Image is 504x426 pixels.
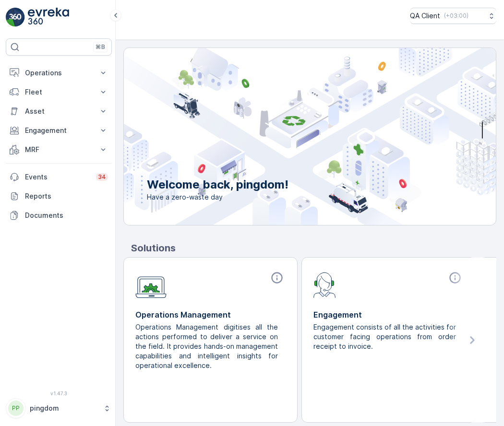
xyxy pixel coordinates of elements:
[131,241,496,255] p: Solutions
[25,211,108,220] p: Documents
[6,8,25,27] img: logo
[313,309,464,320] p: Engagement
[135,322,278,370] p: Operations Management digitises all the actions performed to deliver a service on the field. It p...
[135,271,167,298] img: module-icon
[6,63,112,83] button: Operations
[25,145,93,154] p: MRF
[6,206,112,225] a: Documents
[6,140,112,159] button: MRF
[313,322,456,351] p: Engagement consists of all the activities for customer facing operations from order receipt to in...
[28,8,69,27] img: logo_light-DOdMpM7g.png
[410,8,496,24] button: QA Client(+03:00)
[25,172,90,182] p: Events
[8,401,24,416] div: PP
[135,309,286,320] p: Operations Management
[6,167,112,187] a: Events34
[81,48,496,225] img: city illustration
[6,187,112,206] a: Reports
[25,191,108,201] p: Reports
[25,68,93,78] p: Operations
[30,403,98,413] p: pingdom
[96,43,105,51] p: ⌘B
[410,11,440,21] p: QA Client
[6,121,112,140] button: Engagement
[147,192,288,202] span: Have a zero-waste day
[444,12,468,20] p: ( +03:00 )
[25,106,93,116] p: Asset
[6,398,112,418] button: PPpingdom
[98,173,106,181] p: 34
[6,390,112,396] span: v 1.47.3
[25,126,93,135] p: Engagement
[6,83,112,102] button: Fleet
[25,87,93,97] p: Fleet
[6,102,112,121] button: Asset
[147,177,288,192] p: Welcome back, pingdom!
[313,271,336,298] img: module-icon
